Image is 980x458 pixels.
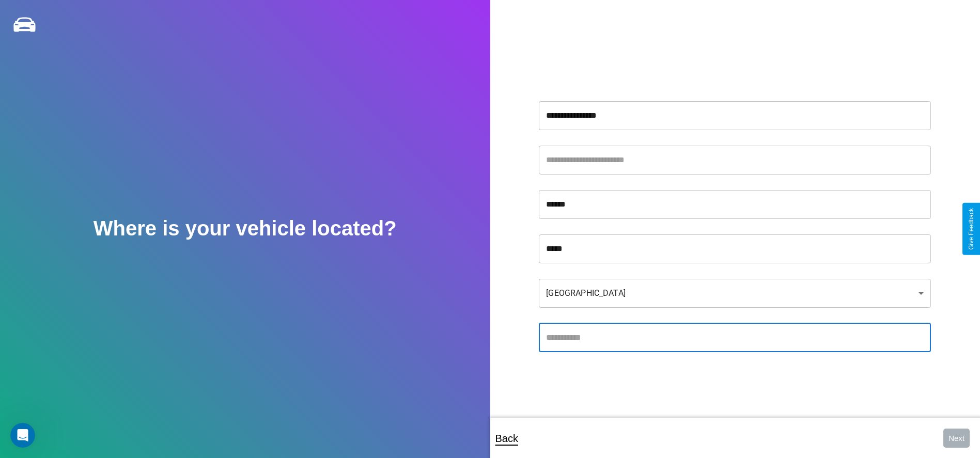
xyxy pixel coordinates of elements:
div: [GEOGRAPHIC_DATA] [539,279,931,308]
div: Give Feedback [968,208,975,250]
p: Back [495,429,518,448]
button: Next [943,429,970,448]
iframe: Intercom live chat [10,423,35,448]
h2: Where is your vehicle located? [94,217,397,240]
